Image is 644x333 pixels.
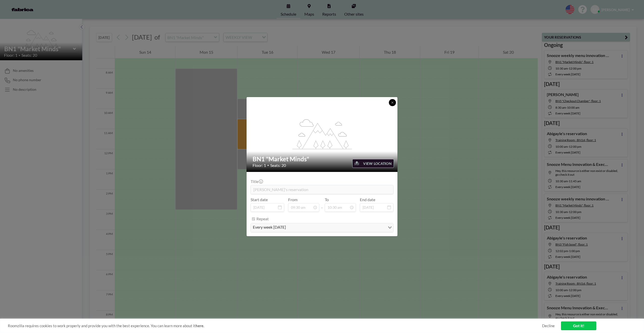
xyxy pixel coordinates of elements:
[360,197,375,202] label: End date
[253,155,392,163] h2: BN1 "Market Minds"
[287,224,385,231] input: Search for option
[292,119,352,149] g: flex-grow: 1.2;
[251,197,268,202] label: Start date
[561,321,596,330] a: Got it!
[251,223,393,232] div: Search for option
[270,163,286,168] span: Seats: 20
[251,179,262,184] label: Title
[352,159,394,168] button: VIEW LOCATION
[542,323,555,328] a: Decline
[288,197,298,202] label: From
[321,199,323,210] span: -
[267,163,269,167] span: •
[251,185,393,194] input: (No title)
[253,163,266,168] span: Floor: 1
[325,197,329,202] label: To
[8,323,542,328] span: Roomzilla requires cookies to work properly and provide you with the best experience. You can lea...
[252,224,287,231] span: every week [DATE]
[256,216,269,221] label: Repeat
[196,323,204,328] a: here.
